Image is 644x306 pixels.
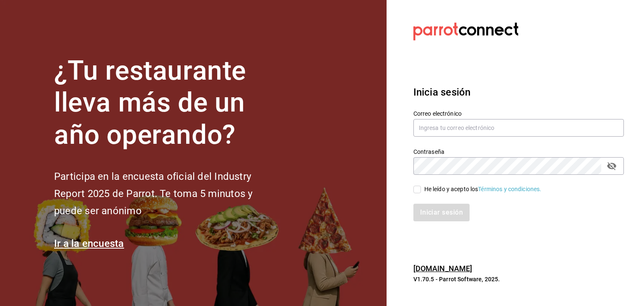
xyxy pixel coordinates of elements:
a: Ir a la encuesta [54,238,124,249]
p: V1.70.5 - Parrot Software, 2025. [413,275,624,283]
h3: Inicia sesión [413,85,624,100]
input: Ingresa tu correo electrónico [413,119,624,137]
a: Términos y condiciones. [478,186,541,192]
a: [DOMAIN_NAME] [413,264,473,273]
div: He leído y acepto los [424,185,542,194]
label: Correo electrónico [413,110,624,116]
h1: ¿Tu restaurante lleva más de un año operando? [54,55,280,151]
label: Contraseña [413,148,624,154]
button: passwordField [605,159,619,173]
h2: Participa en la encuesta oficial del Industry Report 2025 de Parrot. Te toma 5 minutos y puede se... [54,168,280,219]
